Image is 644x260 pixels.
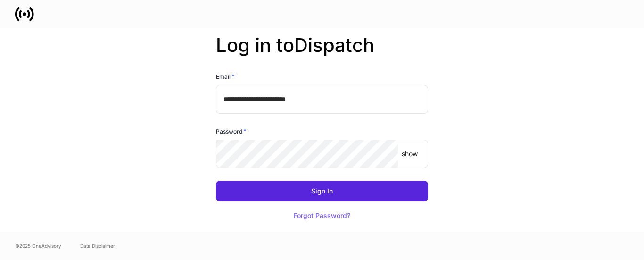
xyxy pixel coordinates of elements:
div: Forgot Password? [294,212,350,219]
span: © 2025 OneAdvisory [15,242,61,250]
button: Sign In [216,181,428,201]
h6: Password [216,126,247,136]
h2: Log in to Dispatch [216,34,428,72]
p: show [402,149,418,159]
a: Data Disclaimer [80,242,115,250]
div: Sign In [311,188,333,194]
button: Forgot Password? [282,205,362,226]
h6: Email [216,72,235,81]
